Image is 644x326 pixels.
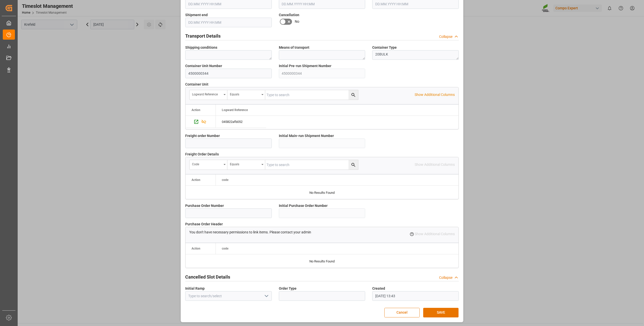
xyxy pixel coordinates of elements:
[185,203,224,208] span: Purchase Order Number
[439,34,452,39] div: Collapse
[415,92,455,97] p: Show Additional Columns
[185,133,220,139] span: Freight order Number
[192,91,222,97] div: Logward Reference
[192,161,222,167] div: code
[348,160,358,170] button: search button
[192,247,200,250] div: Action
[279,203,328,208] span: Initial Purchase Order Number
[185,286,205,291] span: Initial Ramp
[439,275,452,280] div: Collapse
[279,286,297,291] span: Order Type
[185,33,221,39] h2: Transport Details
[372,50,459,60] textarea: 20BULK
[423,308,459,317] button: SAVE
[230,161,260,167] div: Equals
[192,108,200,112] div: Action
[222,108,248,112] span: Logward Reference
[185,63,222,69] span: Container Unit Number
[265,160,358,170] input: Type to search
[372,286,385,291] span: Created
[185,82,208,87] span: Container Unit
[216,116,266,128] div: Press SPACE to select this row.
[185,18,272,27] input: DD.MM.YYYY HH:MM
[230,91,260,97] div: Equals
[262,292,270,300] button: open menu
[222,178,228,182] span: code
[185,222,223,227] span: Purchase Order Header
[185,152,219,157] span: Freight Order Details
[185,12,208,18] span: Shipment end
[222,247,228,250] span: code
[189,230,311,235] p: You don't have necessary permissions to link items. Please contact your admin
[372,45,397,50] span: Container Type
[372,291,459,301] input: DD.MM.YYYY HH:MM
[279,12,299,18] span: Cancellation
[216,116,266,128] div: 045822afb052
[185,291,272,301] input: Type to search/select
[185,45,217,50] span: Shipping conditions
[348,90,358,100] button: search button
[190,90,227,100] button: open menu
[185,274,230,280] h2: Cancelled Slot Details
[227,90,265,100] button: open menu
[279,45,309,50] span: Means of transport
[265,90,358,100] input: Type to search
[185,116,216,128] div: Press SPACE to select this row.
[279,133,334,139] span: Initial Main-run Shipment Number
[384,308,420,317] button: Cancel
[190,160,227,170] button: open menu
[295,19,299,24] span: No
[192,178,200,182] div: Action
[227,160,265,170] button: open menu
[279,63,331,69] span: Initial Pre-run Shipment Number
